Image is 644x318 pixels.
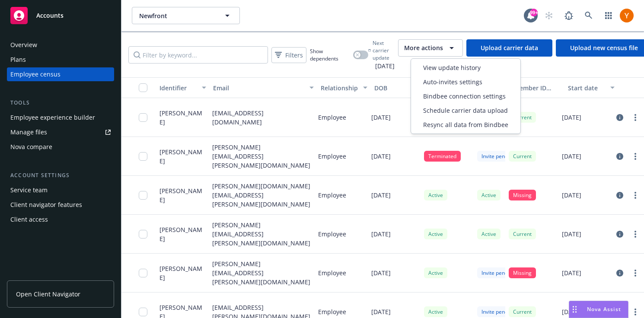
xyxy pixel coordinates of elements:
[509,112,536,123] div: Current
[562,268,581,277] p: [DATE]
[580,7,597,24] a: Search
[569,301,628,318] button: Nova Assist
[159,264,205,282] span: [PERSON_NAME]
[310,48,350,62] span: Show dependents
[466,39,552,57] a: Upload carrier data
[371,268,391,277] p: [DATE]
[212,108,311,127] p: [EMAIL_ADDRESS][DOMAIN_NAME]
[213,83,304,92] div: Email
[159,108,205,127] span: [PERSON_NAME]
[630,151,641,162] a: more
[423,106,508,115] span: Schedule carrier data upload
[564,77,618,98] button: Start date
[423,92,506,101] span: Bindbee connection settings
[318,191,346,200] p: Employee
[318,307,346,316] p: Employee
[615,112,625,123] a: circleInformation
[509,267,536,278] div: Missing
[560,7,577,24] a: Report a Bug
[128,46,268,64] input: Filter by keyword...
[317,77,371,98] button: Relationship
[371,307,391,316] p: [DATE]
[212,181,311,209] p: [PERSON_NAME][DOMAIN_NAME][EMAIL_ADDRESS][PERSON_NAME][DOMAIN_NAME]
[615,229,625,239] a: circleInformation
[477,229,501,239] div: Active
[159,225,205,243] span: [PERSON_NAME]
[424,151,461,162] div: Terminated
[10,38,37,52] div: Overview
[159,83,197,92] div: Identifier
[7,171,114,180] div: Account settings
[271,47,306,63] button: Filters
[212,220,311,248] p: [PERSON_NAME][EMAIL_ADDRESS][PERSON_NAME][DOMAIN_NAME]
[630,229,641,239] a: more
[562,191,581,200] p: [DATE]
[7,67,114,81] a: Employee census
[139,308,147,316] input: Toggle Row Selected
[477,190,501,200] div: Active
[212,143,311,170] p: [PERSON_NAME][EMAIL_ADDRESS][PERSON_NAME][DOMAIN_NAME]
[510,77,564,98] button: Member ID status
[424,267,447,278] div: Active
[321,83,358,92] div: Relationship
[159,147,205,165] span: [PERSON_NAME]
[562,113,581,122] p: [DATE]
[10,125,47,139] div: Manage files
[7,38,114,52] a: Overview
[10,140,52,154] div: Nova compare
[424,190,447,200] div: Active
[7,125,114,139] a: Manage files
[7,140,114,154] a: Nova compare
[411,58,521,134] div: More actions
[16,289,80,299] span: Open Client Navigator
[10,183,48,197] div: Service team
[36,12,64,19] span: Accounts
[10,198,82,212] div: Client navigator features
[10,111,95,124] div: Employee experience builder
[630,268,641,278] a: more
[139,269,147,277] input: Toggle Row Selected
[156,77,210,98] button: Identifier
[568,83,605,92] div: Start date
[273,49,305,61] span: Filters
[139,11,214,20] span: Newfront
[210,77,317,98] button: Email
[373,39,395,61] span: Next carrier update
[615,190,625,200] a: circleInformation
[139,113,147,122] input: Toggle Row Selected
[371,229,391,238] p: [DATE]
[139,83,147,92] input: Select all
[423,77,482,86] span: Auto-invites settings
[530,9,538,16] div: 99+
[398,39,463,57] button: More actions
[509,306,536,317] div: Current
[7,99,114,107] div: Tools
[368,61,395,70] span: [DATE]
[509,151,536,162] div: Current
[139,230,147,238] input: Toggle Row Selected
[562,229,581,238] p: [DATE]
[424,306,447,317] div: Active
[318,113,346,122] p: Employee
[514,83,561,92] div: Member ID status
[371,191,391,200] p: [DATE]
[10,67,61,81] div: Employee census
[540,7,558,24] a: Start snowing
[7,213,114,226] a: Client access
[562,307,581,316] p: [DATE]
[7,183,114,197] a: Service team
[374,83,411,92] div: DOB
[509,190,536,200] div: Missing
[132,7,240,24] button: Newfront
[630,112,641,123] a: more
[562,152,581,161] p: [DATE]
[159,186,205,204] span: [PERSON_NAME]
[7,3,114,28] a: Accounts
[139,152,147,161] input: Toggle Row Selected
[10,53,26,67] div: Plans
[509,229,536,239] div: Current
[424,229,447,239] div: Active
[630,190,641,200] a: more
[139,191,147,200] input: Toggle Row Selected
[630,307,641,317] a: more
